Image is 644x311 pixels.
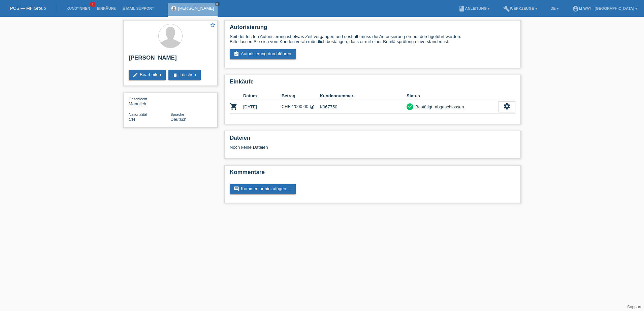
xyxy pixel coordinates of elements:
[455,6,493,10] a: bookAnleitung ▾
[230,169,515,179] h2: Kommentare
[408,104,412,109] i: check
[569,6,641,10] a: account_circlem-way - [GEOGRAPHIC_DATA] ▾
[210,22,216,29] a: star_border
[172,72,178,77] i: delete
[230,102,238,110] i: POSP00026440
[503,5,510,12] i: build
[10,6,46,11] a: POS — MF Group
[178,6,214,11] a: [PERSON_NAME]
[243,100,282,114] td: [DATE]
[230,135,515,145] h2: Dateien
[90,2,95,7] span: 1
[234,51,239,57] i: assignment_turned_in
[129,96,170,106] div: Männlich
[503,103,511,110] i: settings
[63,6,93,10] a: Kund*innen
[216,2,219,6] i: close
[129,55,212,65] h2: [PERSON_NAME]
[170,117,187,122] span: Deutsch
[230,24,515,34] h2: Autorisierung
[230,184,296,194] a: commentKommentar hinzufügen ...
[500,6,541,10] a: buildWerkzeuge ▾
[230,34,515,44] div: Seit der letzten Autorisierung ist etwas Zeit vergangen und deshalb muss die Autorisierung erneut...
[210,22,216,28] i: star_border
[320,92,407,100] th: Kundennummer
[119,6,158,10] a: E-Mail Support
[129,117,135,122] span: Schweiz
[627,305,641,309] a: Support
[168,70,201,80] a: deleteLöschen
[129,97,147,101] span: Geschlecht
[458,5,465,12] i: book
[320,100,407,114] td: K067750
[129,70,166,80] a: editBearbeiten
[243,92,282,100] th: Datum
[572,5,579,12] i: account_circle
[230,145,436,150] div: Noch keine Dateien
[215,2,220,6] a: close
[133,72,138,77] i: edit
[170,112,184,116] span: Sprache
[230,49,296,59] a: assignment_turned_inAutorisierung durchführen
[129,112,147,116] span: Nationalität
[310,104,315,109] i: 12 Raten
[413,103,464,110] div: Bestätigt, abgeschlossen
[230,78,515,89] h2: Einkäufe
[407,92,498,100] th: Status
[547,6,562,10] a: DE ▾
[282,92,320,100] th: Betrag
[282,100,320,114] td: CHF 1'000.00
[234,186,239,192] i: comment
[93,6,119,10] a: Einkäufe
